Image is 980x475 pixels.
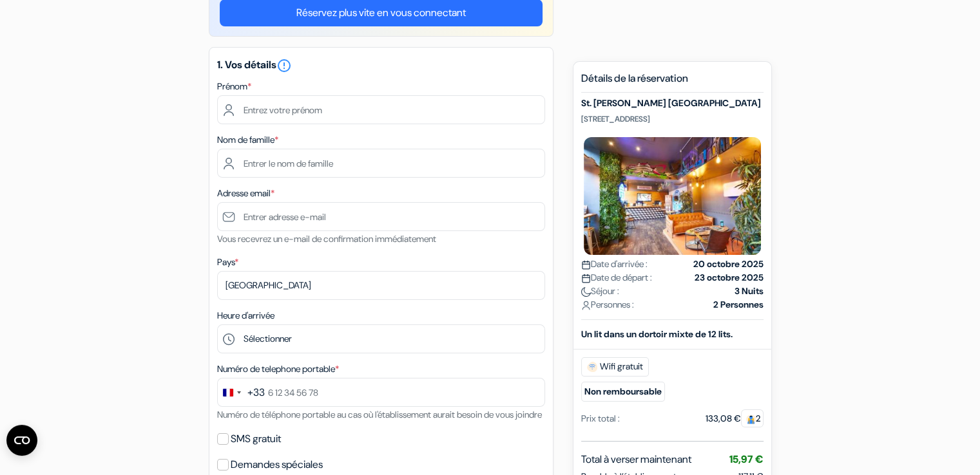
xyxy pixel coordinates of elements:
[217,95,545,124] input: Entrez votre prénom
[247,385,265,400] div: +33
[581,382,665,402] small: Non remboursable
[581,98,764,109] h5: St. [PERSON_NAME] [GEOGRAPHIC_DATA]
[217,80,251,93] label: Prénom
[581,260,591,270] img: calendar.svg
[581,284,619,298] span: Séjour :
[581,271,652,284] span: Date de départ :
[276,58,292,73] i: error_outline
[729,452,764,466] span: 15,97 €
[695,271,764,284] strong: 23 octobre 2025
[276,58,292,71] a: error_outline
[581,287,591,297] img: moon.svg
[706,412,764,425] div: 133,08 €
[217,187,274,200] label: Adresse email
[217,256,238,269] label: Pays
[581,114,764,124] p: [STREET_ADDRESS]
[231,456,323,474] label: Demandes spéciales
[713,298,764,312] strong: 2 Personnes
[581,257,648,271] span: Date d'arrivée :
[746,414,756,424] img: guest.svg
[581,357,649,377] span: Wifi gratuit
[217,362,339,376] label: Numéro de telephone portable
[693,257,764,271] strong: 20 octobre 2025
[218,378,265,406] button: Change country, selected France (+33)
[217,409,542,420] small: Numéro de téléphone portable au cas où l'établissement aurait besoin de vous joindre
[217,58,545,73] h5: 1. Vos détails
[581,452,691,467] span: Total à verser maintenant
[217,378,545,407] input: 6 12 34 56 78
[741,409,764,427] span: 2
[6,425,37,456] button: Ouvrir le widget CMP
[581,412,620,425] div: Prix total :
[581,328,733,340] b: Un lit dans un dortoir mixte de 12 lits.
[217,133,278,147] label: Nom de famille
[217,309,274,322] label: Heure d'arrivée
[581,298,634,312] span: Personnes :
[217,149,545,178] input: Entrer le nom de famille
[231,430,281,448] label: SMS gratuit
[581,72,764,93] h5: Détails de la réservation
[581,301,591,310] img: user_icon.svg
[587,362,597,372] img: free_wifi.svg
[217,202,545,231] input: Entrer adresse e-mail
[581,274,591,283] img: calendar.svg
[217,233,436,245] small: Vous recevrez un e-mail de confirmation immédiatement
[735,284,764,298] strong: 3 Nuits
